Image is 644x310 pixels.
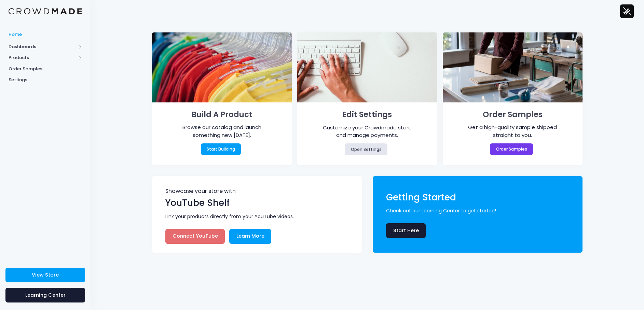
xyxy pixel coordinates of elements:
[386,191,456,203] span: Getting Started
[9,8,82,15] img: Logo
[318,124,416,139] div: Customize your Crowdmade store and manage payments.
[201,143,241,155] a: Start Building
[464,124,562,139] div: Get a high-quality sample shipped straight to you.
[173,124,271,139] div: Browse our catalog and launch something new [DATE].
[307,108,427,122] h1: Edit Settings
[25,292,66,298] span: Learning Center
[9,54,76,61] span: Products
[9,76,82,83] span: Settings
[5,288,85,302] a: Learning Center
[620,4,634,18] img: User
[162,108,282,122] h1: Build A Product
[165,188,350,196] span: Showcase your store with
[165,213,352,220] span: Link your products directly from your YouTube videos.
[490,143,533,155] a: Order Samples
[229,229,271,244] a: Learn More
[9,31,82,38] span: Home
[165,197,230,209] span: YouTube Shelf
[9,66,82,72] span: Order Samples
[165,229,225,244] a: Connect YouTube
[386,223,426,238] a: Start Here
[32,271,59,278] span: View Store
[386,207,573,214] span: Check out our Learning Center to get started!
[453,108,573,122] h1: Order Samples
[5,268,85,282] a: View Store
[9,43,76,50] span: Dashboards
[345,143,387,155] a: Open Settings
